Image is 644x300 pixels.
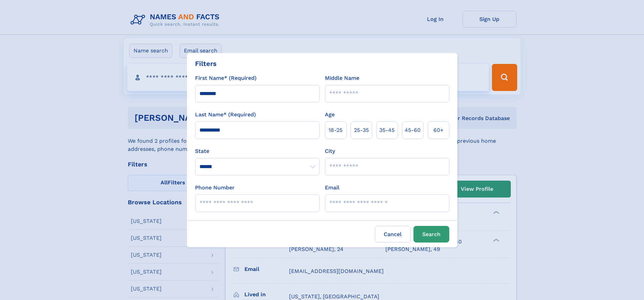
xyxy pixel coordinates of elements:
[195,74,257,82] label: First Name* (Required)
[325,147,335,155] label: City
[325,111,335,119] label: Age
[195,59,217,69] div: Filters
[413,226,449,243] button: Search
[195,147,319,155] label: State
[195,111,256,119] label: Last Name* (Required)
[375,226,411,243] label: Cancel
[329,126,342,134] span: 18‑25
[195,184,235,192] label: Phone Number
[433,126,444,134] span: 60+
[325,74,359,82] label: Middle Name
[354,126,369,134] span: 25‑35
[379,126,395,134] span: 35‑45
[325,184,339,192] label: Email
[405,126,421,134] span: 45‑60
